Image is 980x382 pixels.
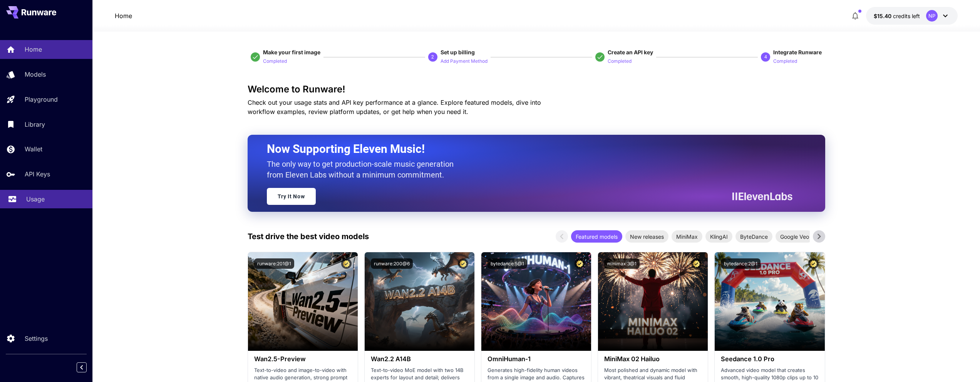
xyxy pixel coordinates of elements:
p: Completed [263,58,287,65]
img: alt [598,252,708,351]
button: Collapse sidebar [77,362,87,372]
h3: Wan2.5-Preview [254,355,352,363]
button: Certified Model – Vetted for best performance and includes a commercial license. [808,258,819,269]
div: MiniMax [672,230,702,243]
span: MiniMax [672,233,702,241]
p: Library [25,120,45,129]
p: API Keys [25,169,50,179]
img: alt [481,252,591,351]
span: KlingAI [705,233,732,241]
p: Settings [25,334,48,343]
button: $15.404NP [866,7,958,25]
h3: Wan2.2 A14B [371,355,468,363]
button: Completed [263,56,287,65]
nav: breadcrumb [115,11,132,20]
span: New releases [625,233,668,241]
p: 2 [431,54,434,60]
p: Add Payment Method [441,58,487,65]
p: Usage [26,194,45,204]
button: minimax:3@1 [604,258,640,269]
h3: Seedance 1.0 Pro [721,355,818,363]
a: Try It Now [267,188,316,205]
p: Models [25,70,46,79]
p: 4 [764,54,767,60]
button: bytedance:2@1 [721,258,761,269]
div: New releases [625,230,668,243]
p: The only way to get production-scale music generation from Eleven Labs without a minimum commitment. [267,159,459,180]
button: Certified Model – Vetted for best performance and includes a commercial license. [691,258,702,269]
p: Playground [25,95,58,104]
h3: Welcome to Runware! [248,84,825,95]
div: Collapse sidebar [82,360,92,374]
span: Check out your usage stats and API key performance at a glance. Explore featured models, dive int... [248,99,541,116]
p: Completed [773,58,797,65]
a: Home [115,11,132,20]
p: Home [25,45,42,54]
button: Certified Model – Vetted for best performance and includes a commercial license. [458,258,468,269]
div: $15.404 [874,12,920,20]
p: Completed [608,58,632,65]
div: KlingAI [705,230,732,243]
span: $15.40 [874,13,893,19]
span: Make your first image [263,49,320,55]
button: Completed [608,56,632,65]
span: Featured models [571,233,622,241]
span: ByteDance [735,233,772,241]
button: Add Payment Method [441,56,487,65]
span: Set up billing [441,49,475,55]
span: credits left [893,13,920,19]
p: Wallet [25,144,42,154]
span: Google Veo [776,233,814,241]
button: Certified Model – Vetted for best performance and includes a commercial license. [341,258,352,269]
div: Featured models [571,230,622,243]
img: alt [248,252,358,351]
h3: MiniMax 02 Hailuo [604,355,702,363]
div: ByteDance [735,230,772,243]
button: bytedance:5@1 [487,258,527,269]
p: Test drive the best video models [248,231,369,242]
button: runware:200@6 [371,258,413,269]
img: alt [365,252,474,351]
div: NP [926,10,938,22]
span: Integrate Runware [773,49,822,55]
button: Certified Model – Vetted for best performance and includes a commercial license. [575,258,585,269]
img: alt [715,252,824,351]
h3: OmniHuman‑1 [487,355,585,363]
div: Google Veo [776,230,814,243]
span: Create an API key [608,49,653,55]
button: Completed [773,56,797,65]
h2: Now Supporting Eleven Music! [267,142,787,156]
button: runware:201@1 [254,258,294,269]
